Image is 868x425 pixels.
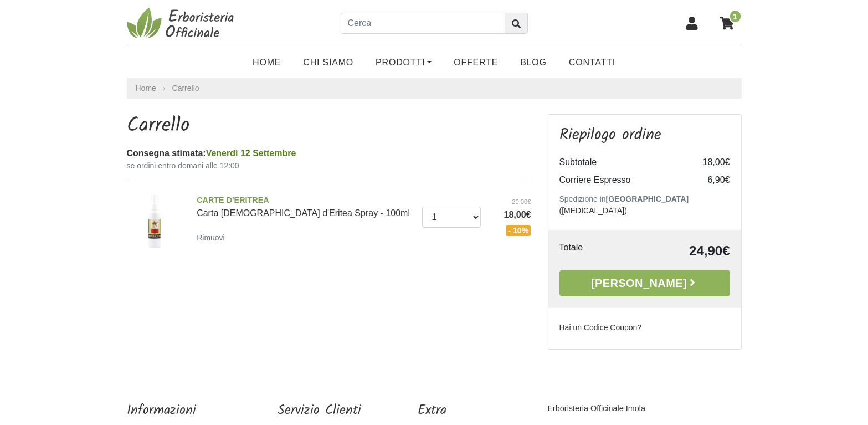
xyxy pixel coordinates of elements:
[136,83,156,94] a: Home
[559,323,642,332] u: Hai un Codice Coupon?
[559,126,730,145] h3: Riepilogo ordine
[197,231,229,244] a: Rimuovi
[489,197,531,207] del: 20,00€
[418,403,491,419] h5: Extra
[127,78,742,99] nav: breadcrumb
[729,9,742,23] span: 1
[606,194,689,203] b: [GEOGRAPHIC_DATA]
[558,52,626,74] a: Contatti
[278,403,361,419] h5: Servizio Clienti
[559,206,627,215] a: ([MEDICAL_DATA])
[127,403,221,419] h5: Informazioni
[489,208,531,222] span: 18,00€
[341,13,505,34] input: Cerca
[206,149,296,158] span: Venerdì 12 Settembre
[127,160,531,172] small: se ordini entro domani alle 12:00
[559,153,686,171] td: Subtotale
[197,233,225,242] small: Rimuovi
[686,171,730,189] td: 6,90€
[443,52,509,74] a: OFFERTE
[547,404,645,413] a: Erboristeria Officinale Imola
[172,84,199,93] a: Carrello
[686,153,730,171] td: 18,00€
[364,52,443,74] a: Prodotti
[559,270,730,296] a: [PERSON_NAME]
[292,52,364,74] a: Chi Siamo
[127,7,238,40] img: Erboristeria Officinale
[123,190,189,256] img: Carta Aromatica d'Eritea Spray - 100ml
[127,147,531,160] div: Consegna stimata:
[197,194,414,218] a: CARTE D'ERITREACarta [DEMOGRAPHIC_DATA] d'Eritea Spray - 100ml
[242,52,292,74] a: Home
[127,114,531,138] h1: Carrello
[714,9,742,37] a: 1
[509,52,558,74] a: Blog
[559,193,730,217] p: Spedizione in
[506,225,531,236] span: - 10%
[559,322,642,334] label: Hai un Codice Coupon?
[559,171,686,189] td: Corriere Espresso
[197,194,414,207] span: CARTE D'ERITREA
[559,241,622,261] td: Totale
[622,241,730,261] td: 24,90€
